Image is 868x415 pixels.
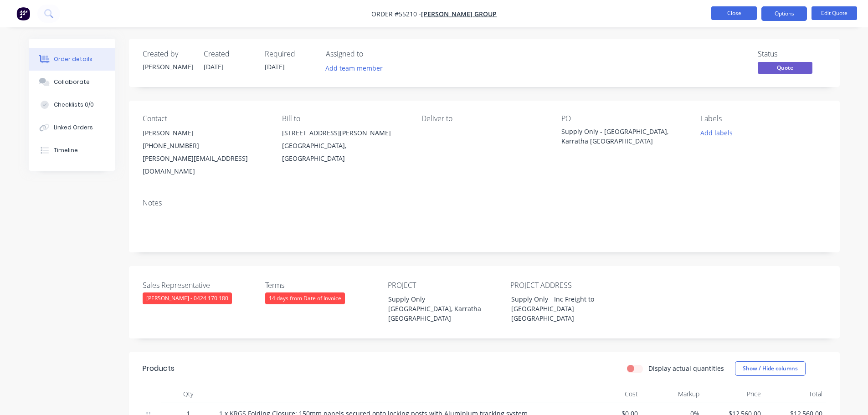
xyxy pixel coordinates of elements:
[143,139,267,152] div: [PHONE_NUMBER]
[29,71,115,93] button: Collaborate
[758,50,826,58] div: Status
[54,123,93,132] div: Linked Orders
[510,280,624,291] label: PROJECT ADDRESS
[143,114,267,123] div: Contact
[161,385,216,403] div: Qty
[204,62,224,71] span: [DATE]
[143,199,826,207] div: Notes
[758,62,812,73] span: Quote
[326,50,417,58] div: Assigned to
[282,139,407,165] div: [GEOGRAPHIC_DATA], [GEOGRAPHIC_DATA]
[16,7,30,20] img: Factory
[648,364,724,373] label: Display actual quantities
[54,146,78,154] div: Timeline
[580,385,642,403] div: Cost
[265,280,379,291] label: Terms
[265,62,285,71] span: [DATE]
[29,139,115,162] button: Timeline
[143,280,257,291] label: Sales Representative
[421,10,497,18] a: [PERSON_NAME] Group
[282,114,407,123] div: Bill to
[143,127,267,178] div: [PERSON_NAME][PHONE_NUMBER][PERSON_NAME][EMAIL_ADDRESS][DOMAIN_NAME]
[143,50,193,58] div: Created by
[381,292,495,325] div: Supply Only - [GEOGRAPHIC_DATA], Karratha [GEOGRAPHIC_DATA]
[561,114,686,123] div: PO
[29,48,115,71] button: Order details
[696,127,738,139] button: Add labels
[388,280,502,291] label: PROJECT
[29,93,115,116] button: Checklists 0/0
[812,6,857,20] button: Edit Quote
[703,385,765,403] div: Price
[54,78,90,86] div: Collaborate
[54,101,94,109] div: Checklists 0/0
[29,116,115,139] button: Linked Orders
[561,127,675,146] div: Supply Only - [GEOGRAPHIC_DATA], Karratha [GEOGRAPHIC_DATA]
[735,361,806,376] button: Show / Hide columns
[326,62,388,74] button: Add team member
[143,292,232,304] div: [PERSON_NAME] - 0424 170 180
[265,292,345,304] div: 14 days from Date of Invoice
[701,114,826,123] div: Labels
[143,127,267,139] div: [PERSON_NAME]
[761,6,807,21] button: Options
[282,127,407,139] div: [STREET_ADDRESS][PERSON_NAME]
[711,6,757,20] button: Close
[265,50,315,58] div: Required
[642,385,703,403] div: Markup
[204,50,254,58] div: Created
[143,363,175,374] div: Products
[421,114,546,123] div: Deliver to
[504,292,618,325] div: Supply Only - Inc Freight to [GEOGRAPHIC_DATA] [GEOGRAPHIC_DATA]
[143,62,193,72] div: [PERSON_NAME]
[54,55,92,63] div: Order details
[765,385,826,403] div: Total
[143,152,267,178] div: [PERSON_NAME][EMAIL_ADDRESS][DOMAIN_NAME]
[371,10,421,18] span: Order #55210 -
[320,62,387,74] button: Add team member
[282,127,407,165] div: [STREET_ADDRESS][PERSON_NAME][GEOGRAPHIC_DATA], [GEOGRAPHIC_DATA]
